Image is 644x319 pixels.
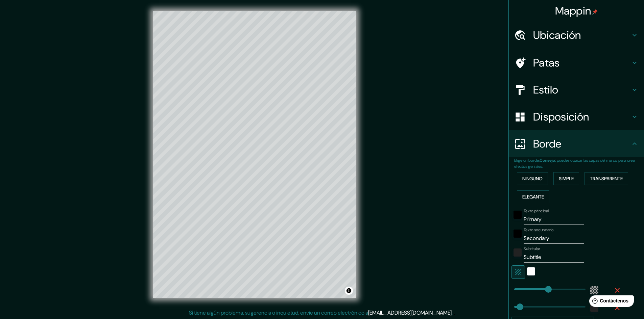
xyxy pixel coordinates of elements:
button: Activar o desactivar atribución [345,287,353,295]
div: Estilo [509,76,644,103]
img: pin-icon.png [592,9,598,15]
font: Ubicación [533,28,581,42]
font: Subtitular [524,246,540,251]
button: negro [514,211,522,219]
font: Patas [533,56,560,70]
font: . [452,309,453,316]
button: Simple [553,172,579,185]
font: Elige un borde. [514,158,540,163]
font: . [454,309,455,316]
font: : puedes opacar las capas del marco para crear efectos geniales. [514,158,636,169]
button: Elegante [517,190,549,203]
font: Transparente [590,176,623,182]
font: Texto principal [524,208,549,214]
font: Borde [533,137,562,151]
div: Ubicación [509,22,644,49]
font: Ninguno [522,176,543,182]
font: Estilo [533,83,558,97]
div: Disposición [509,103,644,130]
font: Elegante [522,194,544,200]
a: [EMAIL_ADDRESS][DOMAIN_NAME] [368,309,452,316]
button: color-222222 [514,248,522,257]
button: Ninguno [517,172,548,185]
font: Si tiene algún problema, sugerencia o inquietud, envíe un correo electrónico a [189,309,368,316]
button: Transparente [585,172,628,185]
font: Simple [559,176,574,182]
font: Disposición [533,110,589,124]
button: color-55555544 [590,286,598,294]
button: blanco [527,267,535,275]
div: Patas [509,49,644,76]
iframe: Lanzador de widgets de ayuda [584,293,637,312]
font: Consejo [540,158,555,163]
font: . [453,309,454,316]
div: Borde [509,130,644,157]
font: Mappin [555,4,591,18]
font: Texto secundario [524,227,554,233]
button: negro [514,230,522,238]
